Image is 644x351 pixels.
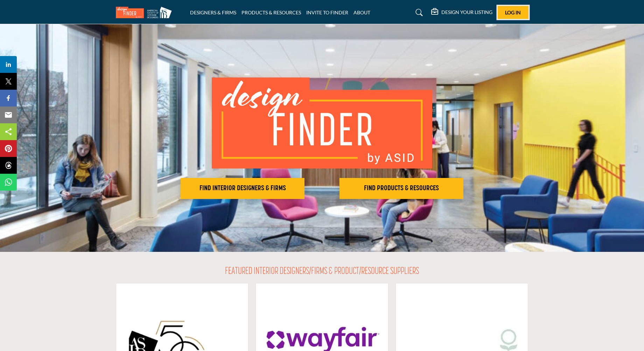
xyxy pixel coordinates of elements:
[339,178,463,199] button: FIND PRODUCTS & RESOURCES
[441,9,492,15] h5: DESIGN YOUR LISTING
[306,9,348,15] a: INVITE TO FINDER
[409,7,427,18] a: Search
[225,266,419,278] h2: FEATURED INTERIOR DESIGNERS/FIRMS & PRODUCT/RESOURCE SUPPLIERS
[241,9,301,15] a: PRODUCTS & RESOURCES
[183,184,302,193] h2: FIND INTERIOR DESIGNERS & FIRMS
[505,9,521,15] span: Log In
[431,8,492,17] div: DESIGN YOUR LISTING
[181,178,304,199] button: FIND INTERIOR DESIGNERS & FIRMS
[212,77,432,168] img: image
[190,9,236,15] a: DESIGNERS & FIRMS
[498,6,528,19] button: Log In
[353,9,370,15] a: ABOUT
[342,184,461,193] h2: FIND PRODUCTS & RESOURCES
[116,7,175,18] img: Site Logo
